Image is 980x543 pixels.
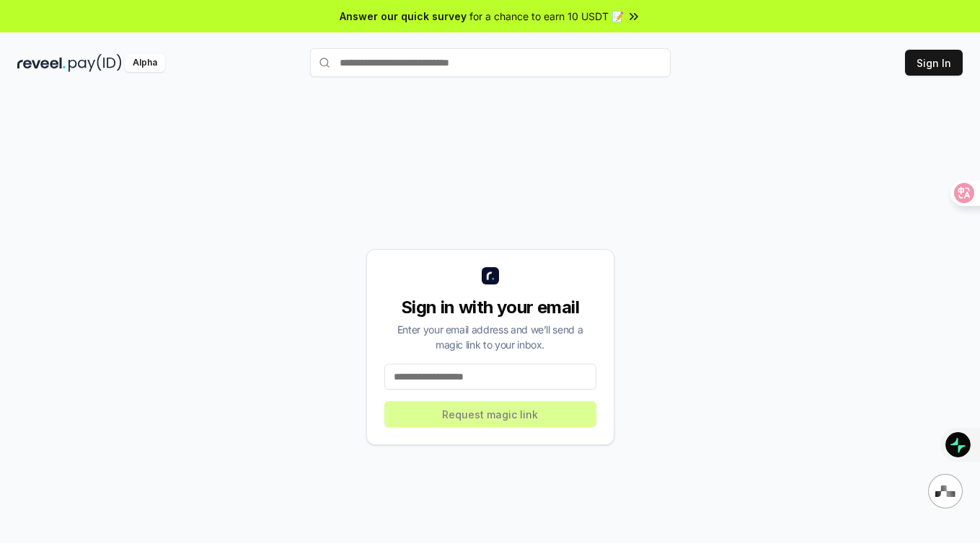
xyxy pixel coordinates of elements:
[384,322,596,352] div: Enter your email address and we’ll send a magic link to your inbox.
[469,9,624,24] span: for a chance to earn 10 USDT 📝
[69,54,122,72] img: pay_id
[935,485,955,497] img: svg+xml,%3Csvg%20xmlns%3D%22http%3A%2F%2Fwww.w3.org%2F2000%2Fsvg%22%20width%3D%2228%22%20height%3...
[125,54,165,72] div: Alpha
[905,50,963,76] button: Sign In
[17,54,66,72] img: reveel_dark
[340,9,467,24] span: Answer our quick survey
[384,296,596,319] div: Sign in with your email
[482,267,499,284] img: logo_small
